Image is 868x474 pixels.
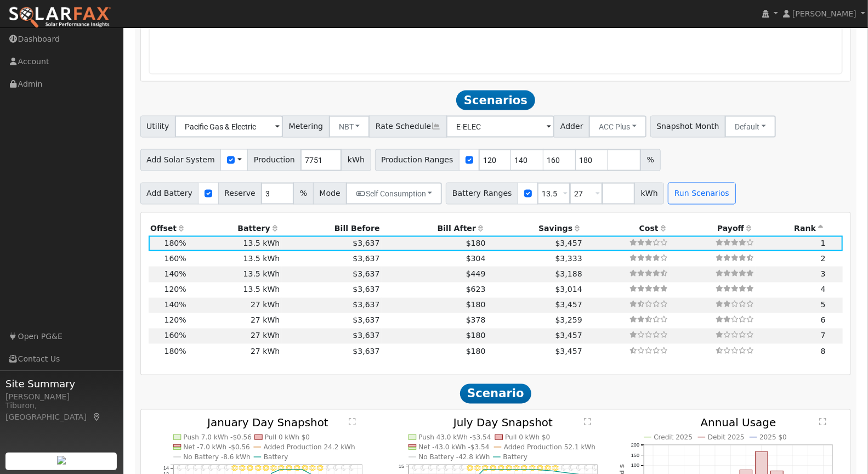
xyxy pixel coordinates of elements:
[163,466,169,471] text: 14
[164,239,186,248] span: 180%
[418,434,491,442] text: Push 43.0 kWh -$3.54
[353,316,379,325] span: $3,637
[353,255,379,263] span: $3,637
[459,466,464,472] i: 6AM - Clear
[247,466,253,472] i: 9AM - Clear
[140,149,222,171] span: Add Solar System
[466,331,486,340] span: $180
[554,116,589,138] span: Adder
[5,391,117,403] div: [PERSON_NAME]
[821,316,826,325] span: 6
[329,116,370,138] button: NBT
[446,183,518,205] span: Battery Ranges
[466,239,486,248] span: $180
[333,466,338,472] i: 8PM - Clear
[239,466,245,472] i: 8AM - Clear
[313,183,347,205] span: Mode
[428,466,433,472] i: 2AM - Clear
[530,469,532,471] circle: onclick=""
[149,221,189,236] th: Offset
[555,331,582,340] span: $3,457
[466,347,486,356] span: $180
[353,285,379,294] span: $3,637
[188,283,282,298] td: 13.5 kWh
[164,270,186,279] span: 140%
[668,183,735,205] button: Run Scenarios
[349,418,356,426] text: 
[821,239,826,248] span: 1
[820,418,827,426] text: 
[188,221,282,236] th: Battery
[555,301,582,309] span: $3,457
[436,466,441,472] i: 3AM - Clear
[592,466,597,472] i: 11PM - Clear
[538,224,572,233] span: Savings
[309,466,315,472] i: 5PM - Clear
[444,466,449,472] i: 4AM - Clear
[164,255,186,263] span: 160%
[482,466,488,472] i: 9AM - Clear
[555,316,582,325] span: $3,259
[294,466,300,472] i: 3PM - Clear
[302,466,308,472] i: 4PM - Clear
[446,116,554,138] input: Select a Rate Schedule
[353,239,379,248] span: $3,637
[639,224,659,233] span: Cost
[631,443,639,448] text: 200
[188,298,282,313] td: 27 kWh
[821,331,826,340] span: 7
[353,301,379,309] span: $3,637
[725,116,776,138] button: Default
[382,221,487,236] th: Bill After
[341,149,371,171] span: kWh
[286,466,292,472] i: 2PM - Clear
[224,466,229,472] i: 6AM - Clear
[760,434,787,442] text: 2025 $0
[537,466,543,472] i: 4PM - Clear
[821,270,826,279] span: 3
[821,301,826,309] span: 5
[467,466,473,472] i: 7AM - Clear
[188,251,282,267] td: 13.5 kWh
[265,434,310,442] text: Pull 0 kWh $0
[506,469,508,471] circle: onclick=""
[346,183,442,205] button: Self Consumption
[353,347,379,356] span: $3,637
[506,466,512,472] i: 12PM - Clear
[418,444,489,452] text: Net -43.0 kWh -$3.54
[537,469,540,471] circle: onclick=""
[466,316,486,325] span: $378
[505,434,550,442] text: Pull 0 kWh $0
[282,116,330,138] span: Metering
[353,270,379,279] span: $3,637
[545,470,547,472] circle: onclick=""
[412,466,417,472] i: 12AM - Clear
[188,236,282,251] td: 13.5 kWh
[164,301,186,309] span: 140%
[514,469,516,471] circle: onclick=""
[640,149,660,171] span: %
[57,456,66,465] img: retrieve
[544,466,551,472] i: 5PM - Clear
[177,466,182,472] i: 12AM - Clear
[164,347,186,356] span: 180%
[92,413,102,421] a: Map
[421,466,426,472] i: 1AM - Clear
[631,463,639,469] text: 100
[466,255,486,263] span: $304
[270,466,276,472] i: 12PM - Clear
[349,466,354,472] i: 10PM - Clear
[282,221,382,236] th: Bill Before
[521,466,527,472] i: 2PM - Clear
[188,313,282,329] td: 27 kWh
[254,466,260,472] i: 10AM - Clear
[561,466,566,472] i: 7PM - Clear
[794,224,816,233] span: Rank
[513,466,519,472] i: 1PM - Clear
[650,116,726,138] span: Snapshot Month
[466,301,486,309] span: $180
[5,400,117,423] div: Tiburon, [GEOGRAPHIC_DATA]
[498,469,501,471] circle: onclick=""
[247,149,301,171] span: Production
[399,464,404,470] text: 15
